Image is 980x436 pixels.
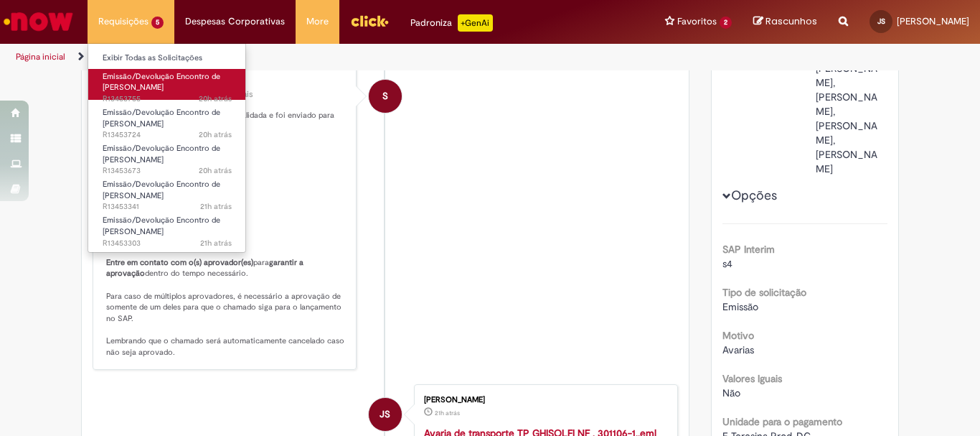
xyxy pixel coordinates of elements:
time: 27/08/2025 16:52:24 [199,129,232,140]
span: R13453724 [103,129,232,141]
span: 20h atrás [199,165,232,176]
span: Emissão [722,300,758,313]
span: 20h atrás [199,93,232,104]
span: Rascunhos [765,14,817,28]
span: Emissão/Devolução Encontro de [PERSON_NAME] [103,179,220,201]
span: Emissão/Devolução Encontro de [PERSON_NAME] [103,143,220,165]
div: System [369,80,402,113]
span: 5 [151,17,164,29]
span: 20h atrás [199,129,232,140]
span: S [382,79,388,113]
span: JS [877,17,885,26]
span: R13453303 [103,238,232,249]
b: Unidade para o pagamento [722,415,842,428]
span: 21h atrás [200,238,232,249]
span: Emissão/Devolução Encontro de [PERSON_NAME] [103,107,220,129]
span: 21h atrás [200,201,232,212]
span: Emissão/Devolução Encontro de [PERSON_NAME] [103,71,220,93]
div: [PERSON_NAME] [424,396,663,404]
time: 27/08/2025 15:54:33 [435,409,460,417]
span: More [306,14,329,29]
span: JS [380,397,390,432]
b: SAP Interim [722,243,775,256]
span: R13453673 [103,165,232,177]
span: s4 [722,257,732,270]
span: 21h atrás [435,409,460,417]
b: Entre em contato com o(s) aprovador(es) [106,257,253,268]
div: [PERSON_NAME], [PERSON_NAME], [PERSON_NAME], [PERSON_NAME], [PERSON_NAME] [816,32,882,176]
span: Favoritos [677,14,717,29]
b: Valores Iguais [722,372,782,385]
a: Aberto R13453755 : Emissão/Devolução Encontro de Contas Fornecedor [88,69,246,100]
a: Aberto R13453341 : Emissão/Devolução Encontro de Contas Fornecedor [88,177,246,208]
img: ServiceNow [1,7,75,36]
a: Aberto R13453303 : Emissão/Devolução Encontro de Contas Fornecedor [88,213,246,243]
div: Joao Victor Batista Da Silva [369,398,402,431]
a: Aberto R13453724 : Emissão/Devolução Encontro de Contas Fornecedor [88,105,246,136]
a: Rascunhos [753,15,817,29]
b: Tipo de solicitação [722,286,806,299]
span: Avarias [722,343,754,356]
span: Não [722,386,740,399]
a: Aberto R13453673 : Emissão/Devolução Encontro de Contas Fornecedor [88,141,246,172]
span: [PERSON_NAME] [897,15,969,27]
div: Padroniza [410,14,493,32]
b: garantir a aprovação [106,257,306,279]
span: R13453341 [103,201,232,213]
time: 27/08/2025 15:53:35 [200,201,232,212]
p: +GenAi [458,14,493,32]
span: Despesas Corporativas [185,14,285,29]
span: Emissão/Devolução Encontro de [PERSON_NAME] [103,215,220,237]
time: 27/08/2025 16:56:58 [199,93,232,104]
time: 27/08/2025 16:46:05 [199,165,232,176]
a: Exibir Todas as Solicitações [88,50,246,66]
b: Motivo [722,329,754,342]
a: Página inicial [16,51,65,62]
ul: Trilhas de página [11,44,643,70]
ul: Requisições [88,43,246,253]
img: click_logo_yellow_360x200.png [350,10,389,32]
time: 27/08/2025 15:47:11 [200,238,232,249]
span: 2 [720,17,732,29]
span: Requisições [98,14,149,29]
span: R13453755 [103,93,232,105]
